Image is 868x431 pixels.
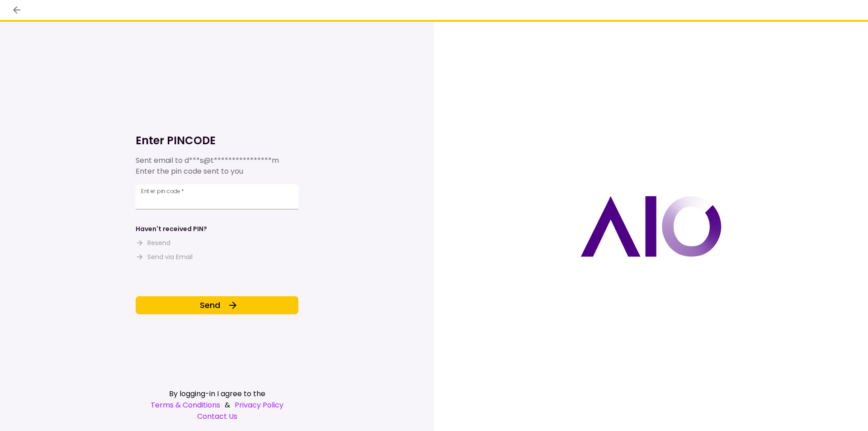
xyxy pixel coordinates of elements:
div: Sent email to Enter the pin code sent to you [136,155,298,177]
a: Terms & Conditions [151,399,220,411]
h1: Enter PINCODE [136,133,298,148]
label: Enter pin code [141,187,184,195]
img: AIO logo [580,196,722,257]
div: & [136,399,298,411]
button: Resend [136,238,170,248]
div: By logging-in I agree to the [136,388,298,399]
button: Send [136,296,298,314]
a: Contact Us [136,411,298,422]
span: Send [200,299,220,311]
button: back [9,2,24,18]
div: Haven't received PIN? [136,224,207,234]
a: Privacy Policy [235,399,283,411]
button: Send via Email [136,252,193,262]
